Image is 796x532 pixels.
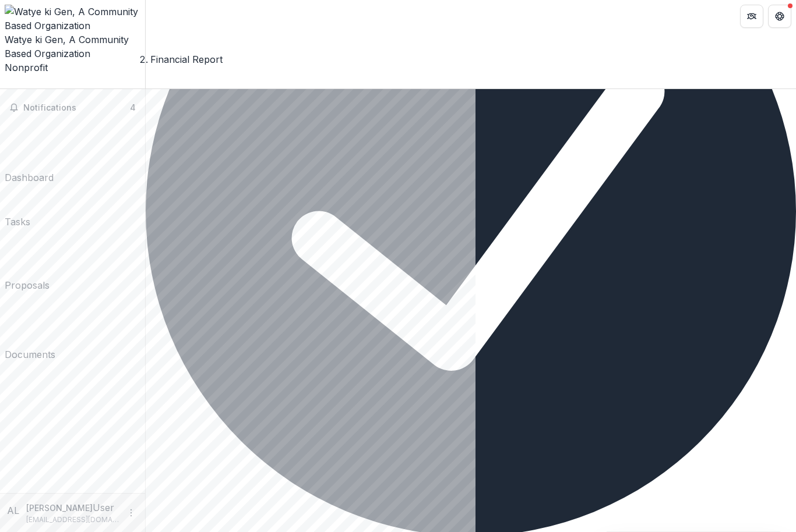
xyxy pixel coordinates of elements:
button: More [124,506,138,520]
a: Dashboard [5,122,54,185]
p: [PERSON_NAME] [26,502,93,514]
a: Tasks [5,189,30,229]
span: Notifications [23,103,130,113]
div: Documents [5,347,55,361]
div: Dashboard [5,171,54,185]
div: Atim Angela Lakor Lakor [7,503,22,517]
button: Partners [740,5,763,28]
button: Get Help [768,5,791,28]
p: [EMAIL_ADDRESS][DOMAIN_NAME] [26,515,119,525]
button: Notifications4 [5,98,140,117]
div: Watye ki Gen, A Community Based Organization [5,33,140,61]
img: Watye ki Gen, A Community Based Organization [5,5,140,33]
div: Tasks [5,215,30,229]
p: User [93,501,114,515]
span: Nonprofit [5,62,48,73]
div: Proposals [5,278,50,292]
div: Financial Report [150,52,223,66]
span: 4 [130,102,136,112]
a: Proposals [5,233,50,292]
a: Documents [5,297,55,361]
